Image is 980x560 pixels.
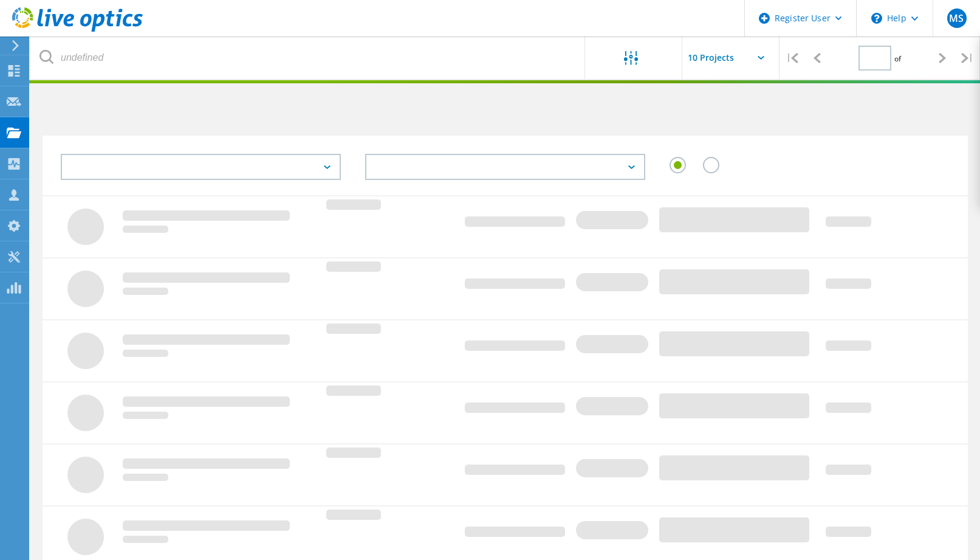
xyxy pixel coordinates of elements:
[871,13,882,24] svg: \n
[780,36,804,80] div: |
[30,36,586,79] input: undefined
[894,54,901,64] span: of
[949,13,964,23] span: MS
[955,36,980,80] div: |
[12,26,143,34] a: Live Optics Dashboard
